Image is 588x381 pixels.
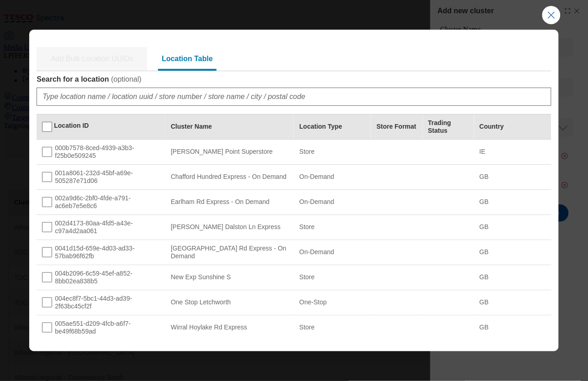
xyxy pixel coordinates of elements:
div: GB [480,324,546,332]
div: GB [480,198,546,206]
div: [GEOGRAPHIC_DATA] Rd Express - On Demand [171,245,289,261]
div: Country [480,123,504,131]
div: 002d4173-80aa-4fd5-a43e-c97a4d2aa061 [42,219,160,235]
input: Type location name / location uuid / store number / store name / city / postal code [37,88,551,106]
div: [PERSON_NAME] Point Superstore [171,148,289,156]
div: Earlham Rd Express - On Demand [171,198,289,206]
div: 0041d15d-659e-4d03-ad33-57bab96f62fb [42,245,160,261]
div: GB [480,273,546,282]
div: Store [299,223,366,231]
div: GB [480,248,546,256]
div: On-Demand [299,198,366,206]
button: Close Modal [542,6,561,24]
div: Store [299,148,366,156]
div: 000b7578-8ced-4939-a3b3-f25b0e509245 [42,144,160,160]
span: ( optional ) [111,75,142,83]
div: Cluster Name [171,123,212,131]
div: GB [480,223,546,231]
div: Location ID [54,122,89,132]
label: Search for a location [37,75,551,84]
div: 001a8061-232d-45bf-a69e-505287e71d06 [42,169,160,185]
div: IE [480,148,546,156]
div: Store Format [376,123,416,131]
div: 005ae551-d209-4fcb-a6f7-be49f68b59ad [42,320,160,336]
div: One Stop Letchworth [171,298,289,307]
div: [PERSON_NAME] Dalston Ln Express [171,223,289,231]
span: Location Table [162,55,213,63]
div: GB [480,298,546,307]
div: Modal [29,30,558,351]
div: 004b2096-6c59-45ef-a852-8bb02ea838b5 [42,270,160,286]
div: Chafford Hundred Express - On Demand [171,173,289,181]
div: On-Demand [299,173,366,181]
div: On-Demand [299,248,366,256]
div: GB [480,173,546,181]
div: New Exp Sunshine S [171,273,289,282]
div: 004ec8f7-5bc1-44d3-ad39-2f63bc45cf2f [42,295,160,311]
div: Trading Status [428,119,469,135]
div: Location Type [299,123,342,131]
div: 002a9d6c-2bf0-4fde-a791-ac6eb7e5e8c6 [42,194,160,210]
div: Store [299,273,366,282]
div: Wirral Hoylake Rd Express [171,324,289,332]
div: One-Stop [299,298,366,307]
div: Store [299,324,366,332]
